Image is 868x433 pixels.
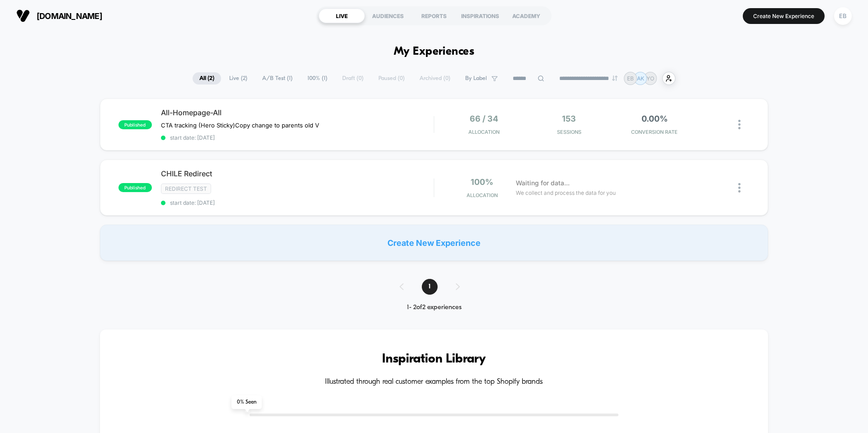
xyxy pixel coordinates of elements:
button: Create New Experience [743,8,825,24]
div: LIVE [319,9,365,23]
span: Waiting for data... [516,178,570,188]
span: 153 [562,114,576,123]
div: 1 - 2 of 2 experiences [391,304,478,311]
span: Sessions [529,129,610,135]
span: 0.00% [642,114,668,123]
span: Live ( 2 ) [222,72,254,85]
span: CONVERSION RATE [614,129,695,135]
span: [DOMAIN_NAME] [37,11,102,21]
div: Create New Experience [100,225,768,261]
span: Allocation [468,129,500,135]
div: EB [834,7,852,25]
span: All ( 2 ) [193,72,221,85]
span: CHILE Redirect [161,169,434,178]
div: AUDIENCES [365,9,411,23]
p: AK [637,75,644,82]
span: CTA tracking (Hero Sticky)Copy change to parents old V [161,122,319,129]
span: start date: [DATE] [161,134,434,141]
img: close [738,183,741,193]
h3: Inspiration Library [127,352,741,367]
span: By Label [465,75,487,82]
button: EB [831,7,854,25]
h4: Illustrated through real customer examples from the top Shopify brands [127,378,741,386]
img: close [738,120,741,129]
span: 100% [471,177,493,187]
span: 0 % Seen [231,395,262,409]
span: Allocation [467,192,498,198]
span: published [118,120,152,129]
p: YO [646,75,654,82]
h1: My Experiences [394,45,475,58]
span: 100% ( 1 ) [301,72,334,85]
img: end [612,75,618,81]
span: All-Homepage-All [161,108,434,117]
div: INSPIRATIONS [457,9,503,23]
div: ACADEMY [503,9,549,23]
button: [DOMAIN_NAME] [14,9,105,23]
p: EB [627,75,634,82]
span: A/B Test ( 1 ) [255,72,299,85]
span: published [118,183,152,192]
img: Visually logo [16,9,30,23]
span: 1 [422,279,438,295]
span: We collect and process the data for you [516,188,616,197]
span: Redirect Test [161,184,211,194]
span: start date: [DATE] [161,199,434,206]
span: 66 / 34 [470,114,498,123]
div: REPORTS [411,9,457,23]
